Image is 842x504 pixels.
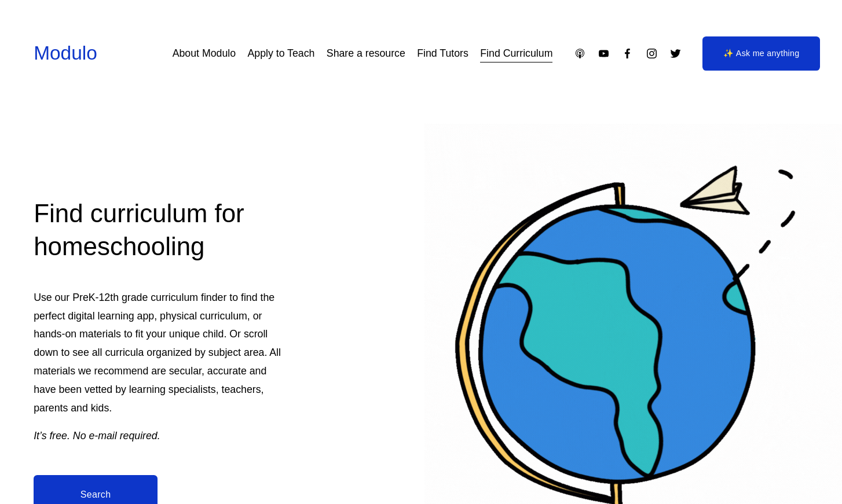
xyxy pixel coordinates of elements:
a: Share a resource [327,43,405,64]
a: Twitter [669,47,682,60]
h2: Find curriculum for homeschooling [34,197,288,263]
a: YouTube [598,47,610,60]
a: Apply to Teach [247,43,314,64]
a: Apple Podcasts [574,47,586,60]
a: Instagram [646,47,658,60]
em: It’s free. No e-mail required. [34,430,160,442]
a: Facebook [621,47,634,60]
a: Modulo [34,42,97,64]
a: Find Tutors [417,43,468,64]
a: Find Curriculum [480,43,552,64]
a: ✨ Ask me anything [702,36,820,71]
a: About Modulo [173,43,236,64]
p: Use our PreK-12th grade curriculum finder to find the perfect digital learning app, physical curr... [34,289,288,418]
